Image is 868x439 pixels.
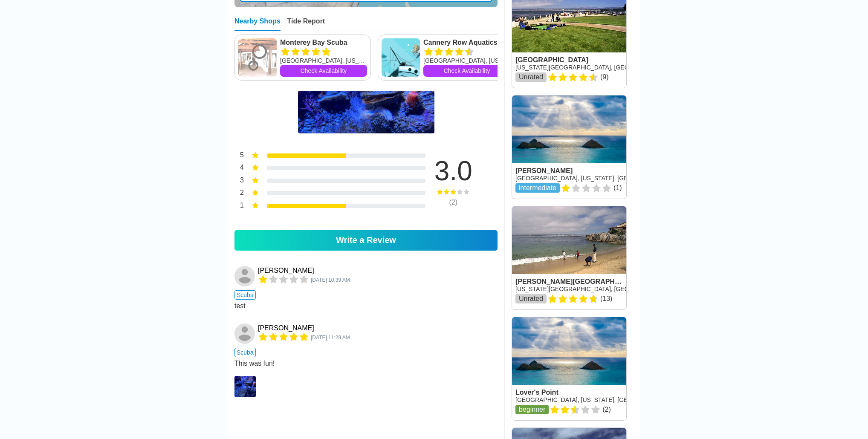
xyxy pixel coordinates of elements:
div: ( 2 ) [421,199,485,206]
div: This was fun! [234,360,498,367]
img: 8_8306c677-0783-468f-b1f1-731dc0989175 [234,376,256,397]
a: [GEOGRAPHIC_DATA], [US_STATE], [GEOGRAPHIC_DATA] [515,175,680,182]
div: test [234,302,498,310]
a: Write a Review [234,230,498,251]
div: 1 [234,201,244,212]
img: Stephen [234,323,255,344]
div: [PERSON_NAME] [258,267,314,274]
a: Check Availability [423,65,510,77]
a: Check Availability [280,65,367,77]
div: 3 [234,176,244,187]
span: 6270 [311,335,350,341]
div: 3.0 [421,157,485,185]
div: [GEOGRAPHIC_DATA], [US_STATE] [423,56,510,65]
img: Cannery Row Aquatics [382,38,420,77]
a: [GEOGRAPHIC_DATA], [US_STATE], [GEOGRAPHIC_DATA] [515,396,680,403]
a: Siyu Liu [234,266,256,286]
div: 2 [234,188,244,199]
div: 5 [234,150,244,162]
a: Stephen [234,323,256,344]
a: Cannery Row Aquatics [423,38,510,47]
div: 4 [234,163,244,174]
span: 6888 [311,277,350,283]
a: [US_STATE][GEOGRAPHIC_DATA], [GEOGRAPHIC_DATA] West [515,286,692,292]
img: Siyu Liu [234,266,255,286]
img: Monterey Bay Scuba [238,38,277,77]
span: scuba [234,348,256,357]
img: Breakwater [298,91,434,133]
div: [GEOGRAPHIC_DATA], [US_STATE] [280,56,367,65]
a: Monterey Bay Scuba [280,38,367,47]
div: Nearby Shops [234,17,281,31]
div: Tide Report [287,17,325,31]
a: [US_STATE][GEOGRAPHIC_DATA], [GEOGRAPHIC_DATA] West [515,64,692,71]
a: [PERSON_NAME] [258,324,314,332]
span: scuba [234,290,256,300]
